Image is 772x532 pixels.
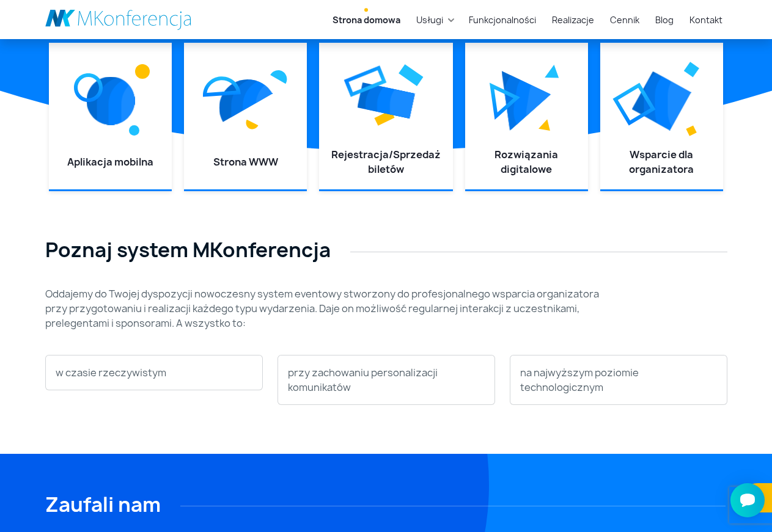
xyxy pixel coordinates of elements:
a: Blog [650,9,678,31]
h2: Zaufali nam [45,493,727,516]
img: Graficzny element strony [399,64,424,86]
a: Strona WWW [213,155,278,169]
img: Graficzny element strony [632,71,691,131]
img: Graficzny element strony [135,64,150,79]
a: Kontakt [685,9,727,31]
a: Funkcjonalności [464,9,541,31]
img: Graficzny element strony [357,82,415,119]
img: Graficzny element strony [339,56,391,106]
a: Realizacje [547,9,599,31]
img: Graficzny element strony [129,125,139,136]
p: w czasie rzeczywistym [56,365,252,380]
img: Graficzny element strony [86,77,134,125]
img: Graficzny element strony [203,76,241,97]
p: przy zachowaniu personalizacji komunikatów [288,365,485,395]
img: Graficzny element strony [612,82,656,126]
iframe: Smartsupp widget button [730,483,765,517]
img: Graficzny element strony [219,79,272,122]
img: Graficzny element strony [74,73,103,102]
img: Graficzny element strony [502,71,551,131]
a: Usługi [411,9,448,31]
img: Graficzny element strony [545,64,559,78]
a: Rozwiązania digitalowe [494,148,558,176]
a: Aplikacja mobilna [67,155,153,169]
img: Graficzny element strony [686,125,697,136]
h2: Poznaj system MKonferencja [45,238,727,261]
p: Oddajemy do Twojej dyspozycji nowoczesny system eventowy stworzony do profesjonalnego wsparcia or... [45,286,611,330]
a: Wsparcie dla organizatora [629,148,694,176]
img: Graficzny element strony [270,70,287,84]
img: Graficzny element strony [490,82,520,120]
img: Graficzny element strony [246,119,259,129]
a: Rejestracja/Sprzedaż biletów [331,148,441,176]
a: Strona domowa [328,9,405,31]
a: Cennik [605,9,644,31]
img: Graficzny element strony [684,62,700,78]
p: na najwyższym poziomie technologicznym [520,365,717,395]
